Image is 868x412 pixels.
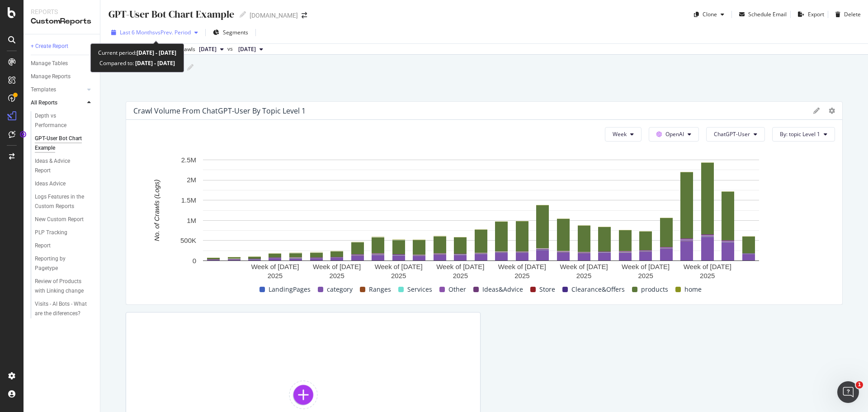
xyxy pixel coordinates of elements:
div: GPT-User Bot Chart Example [35,134,87,153]
div: Manage Tables [31,59,68,68]
div: Visits - AI Bots - What are the diferences? [35,299,89,318]
span: Week [613,130,627,138]
div: Crawl Volume from ChatGPT-User by topic Level 1WeekOpenAIChatGPT-UserBy: topic Level 1A chart.Lan... [126,101,843,305]
div: Reports [31,7,93,16]
span: 2025 Mar. 9th [238,45,256,53]
a: Report [35,241,94,251]
a: Ideas Advice [35,179,94,189]
i: Edit report name [187,64,193,71]
text: 2M [187,176,196,184]
b: [DATE] - [DATE] [137,49,176,57]
span: 2025 Aug. 11th [199,45,217,53]
div: Review of Products with Linking change [35,277,89,296]
span: 1 [856,381,863,388]
button: Schedule Email [736,7,787,22]
text: 500K [180,237,196,244]
div: All Reports [31,98,57,108]
button: OpenAI [649,127,699,142]
div: Current period: [98,47,176,58]
span: ChatGPT-User [714,130,750,138]
div: Templates [31,85,56,95]
div: + Create Report [31,42,68,51]
div: Manage Reports [31,72,71,81]
a: + Create Report [31,42,94,51]
text: 2025 [329,272,344,279]
div: Delete [844,10,861,18]
span: Ideas&Advice [482,284,523,295]
span: vs [227,45,235,53]
div: [DOMAIN_NAME] [250,11,298,20]
b: [DATE] - [DATE] [134,59,175,67]
i: Edit report name [240,11,246,18]
button: Last 6 MonthsvsPrev. Period [108,25,202,40]
a: Reporting by Pagetype [35,254,94,273]
text: Week of [DATE] [622,263,670,270]
span: By: topic Level 1 [780,130,820,138]
text: 2025 [391,272,406,279]
span: Last 6 Months [120,28,155,36]
div: Depth vs Performance [35,111,85,130]
span: Services [407,284,432,295]
button: By: topic Level 1 [772,127,835,142]
div: Logs Features in the Custom Reports [35,192,88,211]
div: New Custom Report [35,215,84,224]
div: Crawl Volume from ChatGPT-User by topic Level 1 [133,106,306,115]
span: category [327,284,353,295]
a: Manage Tables [31,59,94,68]
text: Week of [DATE] [375,263,423,270]
span: Ranges [369,284,391,295]
span: OpenAI [665,130,684,138]
div: PLP Tracking [35,228,67,237]
button: Export [794,7,824,22]
div: Tooltip anchor [19,130,27,138]
button: [DATE] [195,44,227,55]
button: Clone [690,7,728,22]
span: vs Prev. Period [155,28,191,36]
text: 2025 [700,272,715,279]
a: Manage Reports [31,72,94,81]
div: Reporting by Pagetype [35,254,85,273]
text: 2025 [638,272,653,279]
div: Clone [703,10,717,18]
div: Compared to: [99,58,175,68]
a: Visits - AI Bots - What are the diferences? [35,299,94,318]
span: Other [448,284,466,295]
button: Week [605,127,642,142]
a: Review of Products with Linking change [35,277,94,296]
text: 2025 [514,272,529,279]
button: Delete [832,7,861,22]
text: Week of [DATE] [436,263,484,270]
text: 2025 [576,272,591,279]
a: Logs Features in the Custom Reports [35,192,94,211]
button: ChatGPT-User [706,127,765,142]
div: Export [808,10,824,18]
span: LandingPages [269,284,311,295]
a: PLP Tracking [35,228,94,237]
span: products [641,284,668,295]
text: Week of [DATE] [684,263,731,270]
a: New Custom Report [35,215,94,224]
text: 2025 [268,272,283,279]
text: Week of [DATE] [313,263,361,270]
text: Week of [DATE] [498,263,546,270]
div: arrow-right-arrow-left [302,12,307,19]
a: Templates [31,85,85,95]
div: Schedule Email [748,10,787,18]
span: Segments [223,28,248,36]
a: Depth vs Performance [35,111,94,130]
text: Week of [DATE] [560,263,608,270]
button: [DATE] [235,44,267,55]
text: No. of Crawls (Logs) [153,180,160,242]
iframe: Intercom live chat [837,381,859,403]
div: Ideas & Advice Report [35,156,85,175]
span: Store [539,284,555,295]
button: Segments [209,25,252,40]
div: Report [35,241,51,251]
text: 2025 [453,272,468,279]
span: home [684,284,702,295]
a: Ideas & Advice Report [35,156,94,175]
text: 0 [193,257,196,265]
text: 2.5M [181,156,196,164]
a: GPT-User Bot Chart Example [35,134,94,153]
div: CustomReports [31,16,93,27]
